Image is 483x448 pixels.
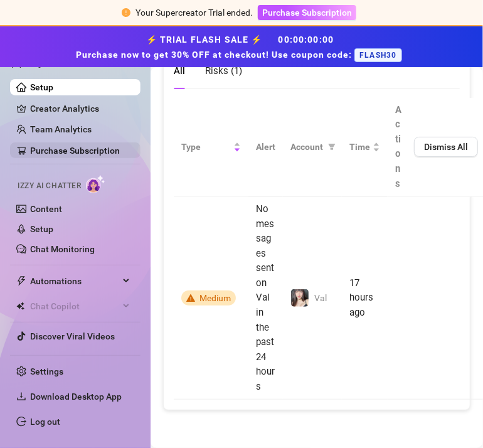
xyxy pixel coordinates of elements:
span: Val [314,293,327,303]
img: AI Chatter [86,175,105,193]
a: Team Analytics [30,124,92,134]
span: Actions [395,104,401,189]
span: Medium [199,293,231,303]
span: 00 : 00 : 00 : 00 [279,35,334,45]
button: Dismiss All [414,137,478,157]
span: download [16,392,26,402]
span: filter [326,137,338,156]
span: All [174,65,185,77]
span: Your Supercreator Trial ended. [135,8,253,18]
a: Chat Monitoring [30,244,95,254]
span: Automations [30,271,119,291]
th: Time [342,98,388,197]
img: Chat Copilot [16,302,24,311]
span: exclamation-circle [122,8,130,17]
a: Content [30,204,62,214]
th: Alert [248,98,283,197]
span: filter [328,143,336,151]
a: Setup [30,224,53,234]
span: Izzy AI Chatter [18,180,81,192]
span: FLASH30 [354,48,401,62]
span: No messages sent on Val in the past 24 hours [256,203,275,392]
a: Setup [30,82,53,92]
span: Download Desktop App [30,392,122,402]
span: Account [290,140,323,154]
a: Discover Viral Videos [30,331,115,341]
span: Purchase Subscription [262,8,352,18]
a: Creator Analytics [30,99,130,119]
span: 17 hours ago [349,277,373,318]
span: thunderbolt [16,276,26,286]
span: warning [186,294,195,302]
span: Chat Copilot [30,296,119,316]
span: Dismiss All [424,142,468,152]
button: Purchase Subscription [258,5,356,20]
th: Type [174,98,248,197]
strong: Purchase now to get 30% OFF at checkout! Use coupon code: [76,50,354,60]
strong: ⚡ TRIAL FLASH SALE ⚡ [76,35,406,60]
span: Risks ( 1 ) [205,65,242,77]
span: Type [181,140,231,154]
a: Purchase Subscription [30,146,120,156]
a: Settings [30,366,63,376]
img: Val [291,289,309,307]
span: Time [349,140,370,154]
a: Log out [30,417,60,427]
a: Purchase Subscription [258,8,356,18]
